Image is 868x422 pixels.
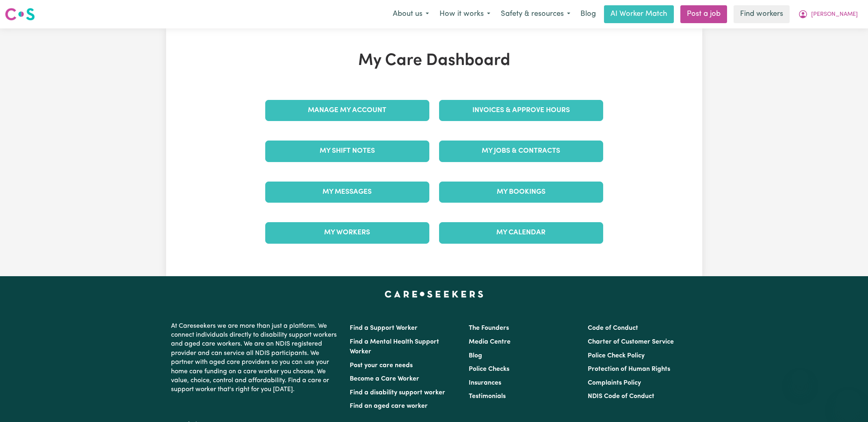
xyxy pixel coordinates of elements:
[496,6,576,23] button: Safety & resources
[385,291,483,297] a: Careseekers home page
[265,222,429,243] a: My Workers
[469,393,506,400] a: Testimonials
[265,182,429,203] a: My Messages
[171,318,340,398] p: At Careseekers we are more than just a platform. We connect individuals directly to disability su...
[5,7,35,22] img: Careseekers logo
[350,403,428,409] a: Find an aged care worker
[434,6,496,23] button: How it works
[469,353,482,359] a: Blog
[439,100,603,121] a: Invoices & Approve Hours
[439,182,603,203] a: My Bookings
[265,100,429,121] a: Manage My Account
[811,10,858,19] span: [PERSON_NAME]
[260,51,608,71] h1: My Care Dashboard
[836,390,862,416] iframe: Button to launch messaging window
[350,339,439,355] a: Find a Mental Health Support Worker
[793,6,863,23] button: My Account
[680,5,727,23] a: Post a job
[439,222,603,243] a: My Calendar
[469,366,509,372] a: Police Checks
[576,5,601,23] a: Blog
[350,376,419,382] a: Become a Care Worker
[604,5,674,23] a: AI Worker Match
[588,353,645,359] a: Police Check Policy
[588,380,641,386] a: Complaints Policy
[588,393,654,400] a: NDIS Code of Conduct
[439,141,603,162] a: My Jobs & Contracts
[469,325,509,331] a: The Founders
[265,141,429,162] a: My Shift Notes
[350,362,413,369] a: Post your care needs
[734,5,790,23] a: Find workers
[387,6,434,23] button: About us
[350,390,445,396] a: Find a disability support worker
[469,380,501,386] a: Insurances
[350,325,418,331] a: Find a Support Worker
[588,325,638,331] a: Code of Conduct
[469,339,511,345] a: Media Centre
[588,339,674,345] a: Charter of Customer Service
[588,366,670,372] a: Protection of Human Rights
[5,5,35,24] a: Careseekers logo
[792,370,808,386] iframe: Close message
